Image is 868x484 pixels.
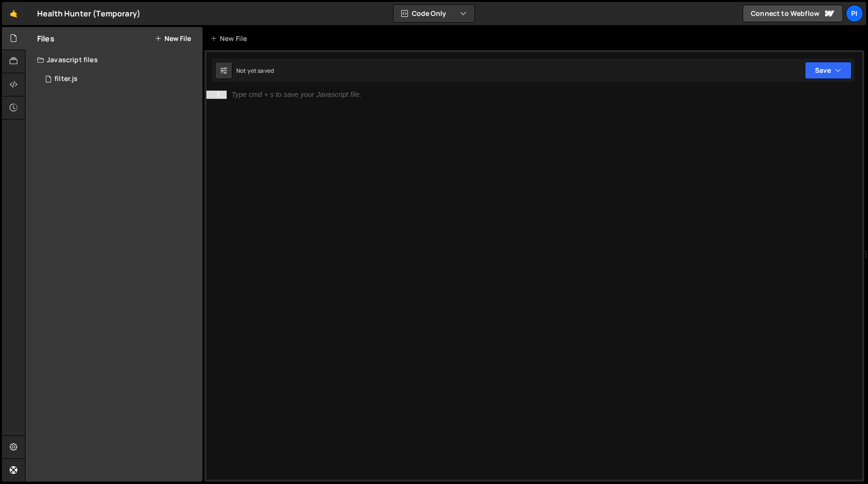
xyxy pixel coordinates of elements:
[805,62,852,79] button: Save
[206,91,227,99] div: 1
[26,50,203,69] div: Javascript files
[37,33,54,44] h2: Files
[210,34,251,43] div: New File
[846,5,863,22] a: Pi
[37,69,203,89] div: 16494/44708.js
[393,5,475,22] button: Code Only
[155,35,191,42] button: New File
[231,91,361,98] div: Type cmd + s to save your Javascript file.
[37,8,140,19] div: Health Hunter (Temporary)
[743,5,843,22] a: Connect to Webflow
[236,67,274,75] div: Not yet saved
[54,75,78,83] div: filter.js
[2,2,26,25] a: 🤙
